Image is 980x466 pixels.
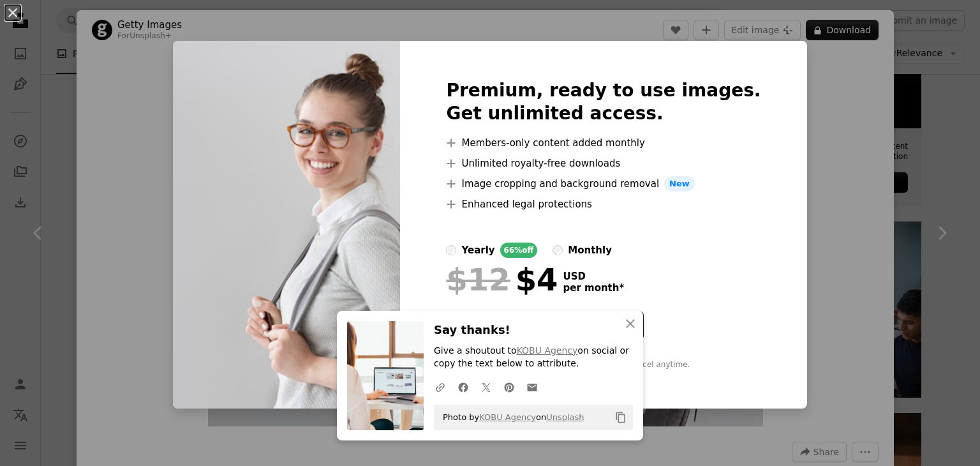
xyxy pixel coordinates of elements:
[434,321,633,340] h3: Say thanks!
[446,176,761,192] li: Image cropping and background removal
[475,374,498,400] a: Share on Twitter
[446,245,456,255] input: yearly66%off
[521,374,544,400] a: Share over email
[563,271,624,282] span: USD
[479,412,536,422] a: KOBU Agency
[664,176,695,192] span: New
[500,243,538,258] div: 66% off
[446,135,761,151] li: Members-only content added monthly
[446,156,761,171] li: Unlimited royalty-free downloads
[461,243,494,258] div: yearly
[434,345,633,370] p: Give a shoutout to on social or copy the text below to attribute.
[446,79,761,125] h2: Premium, ready to use images. Get unlimited access.
[436,407,584,428] span: Photo by on
[563,282,624,294] span: per month *
[568,243,612,258] div: monthly
[446,263,558,296] div: $4
[517,345,578,356] a: KOBU Agency
[553,245,563,255] input: monthly
[173,41,400,409] img: premium_photo-1682096181675-12f8293cd31e
[452,374,475,400] a: Share on Facebook
[546,412,584,422] a: Unsplash
[446,263,510,296] span: $12
[446,197,761,212] li: Enhanced legal protections
[498,374,521,400] a: Share on Pinterest
[610,407,632,428] button: Copy to clipboard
